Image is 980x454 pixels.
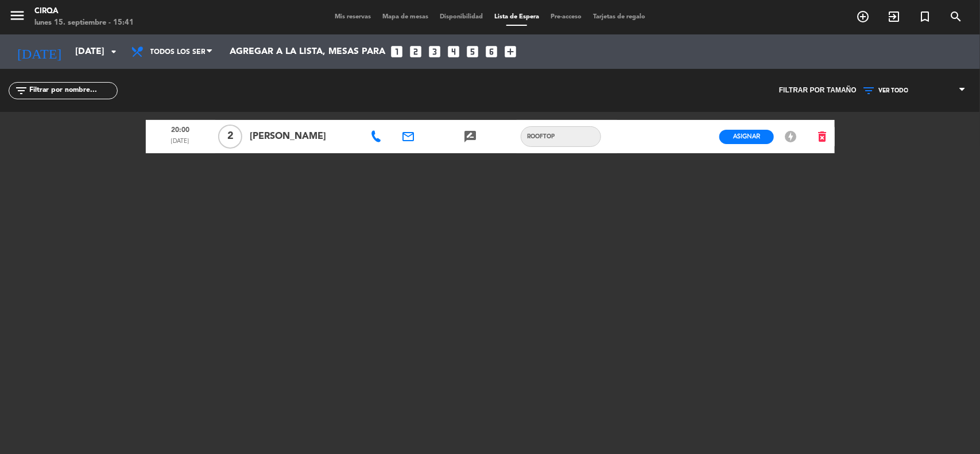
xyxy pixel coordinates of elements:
button: menu [9,7,26,28]
i: looks_two [408,44,423,59]
i: exit_to_app [887,10,901,24]
i: looks_one [389,44,404,59]
i: add_box [503,44,518,59]
div: CIRQA [34,6,134,17]
i: looks_6 [484,44,499,59]
span: Asignar [733,132,760,141]
span: Rooftop [521,132,560,141]
span: Pre-acceso [545,14,587,20]
button: delete_forever [811,127,835,147]
span: Filtrar por tamaño [779,85,857,96]
span: Mis reservas [329,14,377,20]
i: filter_list [14,84,28,98]
span: 20:00 [150,122,211,137]
i: rate_review [463,130,477,143]
i: [DATE] [9,39,69,64]
span: 2 [218,125,242,149]
i: delete_forever [816,130,830,143]
i: looks_3 [427,44,442,59]
i: menu [9,7,26,24]
i: search [949,10,963,24]
i: arrow_drop_down [107,45,121,59]
span: [PERSON_NAME] [250,129,357,144]
i: offline_bolt [784,130,797,143]
i: looks_4 [446,44,461,59]
span: [DATE] [150,137,211,152]
span: Todos los servicios [150,41,205,63]
span: Tarjetas de regalo [587,14,651,20]
input: Filtrar por nombre... [28,84,117,97]
span: VER TODO [878,87,908,94]
span: Mapa de mesas [377,14,434,20]
span: Lista de Espera [489,14,545,20]
button: offline_bolt [780,129,801,144]
i: looks_5 [465,44,480,59]
span: Disponibilidad [434,14,489,20]
i: turned_in_not [918,10,932,24]
i: email [401,130,415,143]
i: add_circle_outline [856,10,870,24]
button: Asignar [719,130,774,144]
div: lunes 15. septiembre - 15:41 [34,17,134,29]
span: Agregar a la lista, mesas para [230,46,385,57]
